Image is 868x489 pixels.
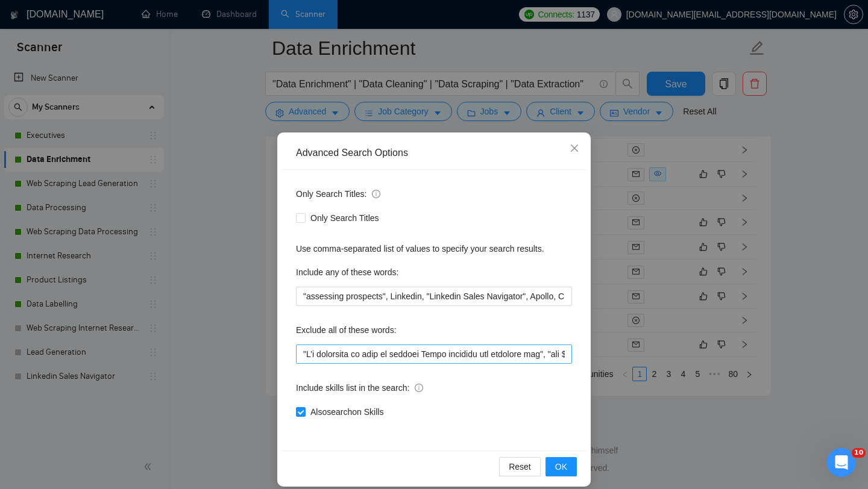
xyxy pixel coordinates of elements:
button: Close [558,132,591,165]
span: close [570,143,579,153]
span: info-circle [372,190,380,198]
button: OK [546,457,577,476]
span: OK [555,460,567,473]
div: Use comma-separated list of values to specify your search results. [296,242,572,255]
label: Exclude all of these words: [296,320,397,340]
span: Reset [509,460,531,473]
span: info-circle [415,384,423,392]
span: Only Search Titles [306,211,384,225]
iframe: Intercom live chat [827,448,856,477]
span: Also search on Skills [306,405,388,419]
span: 10 [852,448,866,458]
span: Only Search Titles: [296,187,380,201]
label: Include any of these words: [296,263,398,282]
span: Include skills list in the search: [296,381,423,394]
div: Advanced Search Options [296,146,572,160]
button: Reset [499,457,541,476]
